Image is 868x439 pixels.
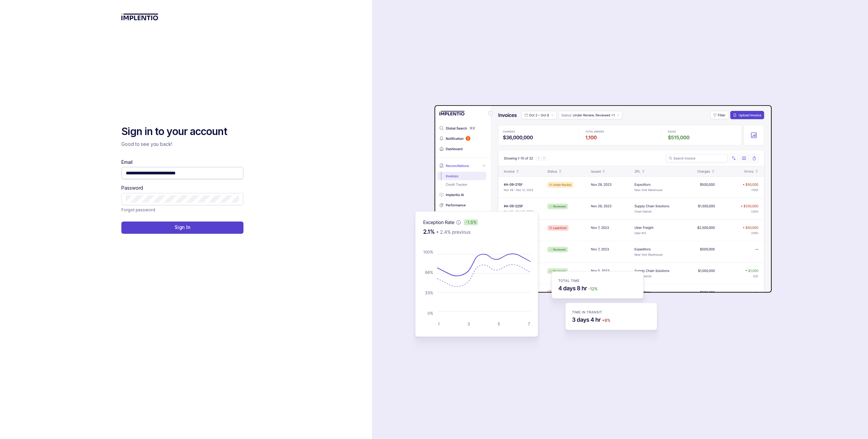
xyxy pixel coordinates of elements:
[121,185,143,191] label: Password
[391,84,774,355] img: signin-background.svg
[121,141,243,148] p: Good to see you back!
[175,224,191,231] p: Sign In
[121,159,132,166] label: Email
[121,14,158,20] img: logo
[121,207,155,213] p: Forgot password
[121,222,243,234] button: Sign In
[121,207,155,213] a: Link Forgot password
[121,125,243,138] h2: Sign in to your account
